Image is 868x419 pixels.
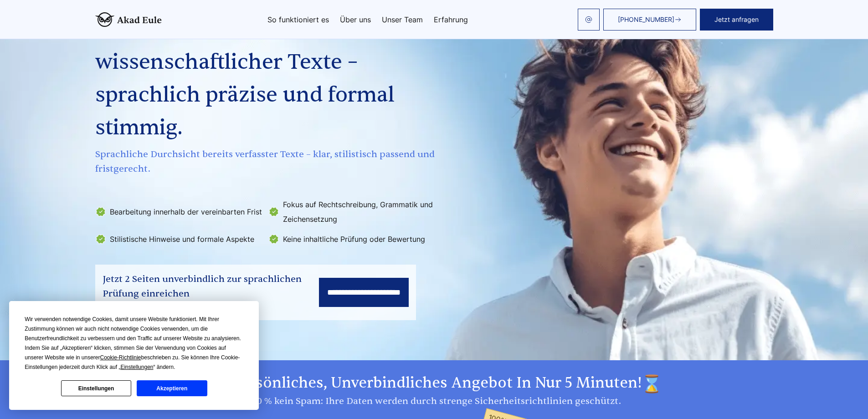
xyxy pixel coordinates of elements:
div: 100 % kein Spam: Ihre Daten werden durch strenge Sicherheitsrichtlinien geschützt. [95,394,773,409]
img: email [585,16,592,23]
h1: Korrektur und Lektorat wissenschaftlicher Texte – sprachlich präzise und formal stimmig. [95,13,438,144]
a: Erfahrung [434,16,468,23]
li: Keine inhaltliche Prüfung oder Bewertung [268,232,436,246]
div: Wir verwenden notwendige Cookies, damit unsere Website funktioniert. Mit Ihrer Zustimmung können ... [25,315,243,372]
div: Jetzt 2 Seiten unverbindlich zur sprachlichen Prüfung einreichen [103,272,319,301]
span: Cookie-Richtlinie [100,354,141,361]
a: So funktioniert es [267,16,329,23]
li: Fokus auf Rechtschreibung, Grammatik und Zeichensetzung [268,197,436,226]
button: Jetzt anfragen [700,9,773,31]
span: Sprachliche Durchsicht bereits verfasster Texte – klar, stilistisch passend und fristgerecht. [95,147,438,176]
a: [PHONE_NUMBER] [603,9,696,31]
span: Einstellungen [120,364,153,370]
button: Akzeptieren [137,380,207,396]
a: Unser Team [382,16,423,23]
span: [PHONE_NUMBER] [618,16,674,23]
a: Über uns [340,16,371,23]
button: Einstellungen [61,380,131,396]
li: Stilistische Hinweise und formale Aspekte [95,232,263,246]
img: logo [95,12,162,27]
img: time [642,374,662,394]
div: Cookie Consent Prompt [9,301,259,410]
li: Bearbeitung innerhalb der vereinbarten Frist [95,197,263,226]
h2: Ihr persönliches, unverbindliches Angebot in nur 5 Minuten! [95,374,773,394]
